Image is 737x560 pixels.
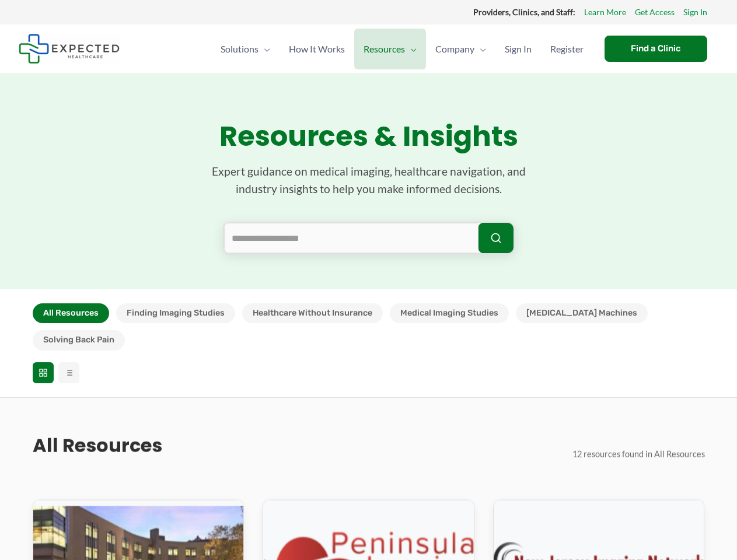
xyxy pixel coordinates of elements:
span: Company [435,29,474,69]
img: Expected Healthcare Logo - side, dark font, small [19,34,120,64]
span: Register [550,29,584,69]
button: All Resources [33,303,109,323]
a: CompanyMenu Toggle [426,29,495,69]
a: ResourcesMenu Toggle [354,29,426,69]
h2: All Resources [33,433,162,457]
button: Solving Back Pain [33,330,125,350]
span: Resources [364,29,405,69]
a: SolutionsMenu Toggle [211,29,280,69]
a: Learn More [584,5,626,20]
span: Sign In [505,29,532,69]
span: Menu Toggle [405,29,417,69]
button: Medical Imaging Studies [390,303,509,323]
span: How It Works [289,29,345,69]
button: [MEDICAL_DATA] Machines [516,303,648,323]
span: Menu Toggle [474,29,486,69]
h1: Resources & Insights [33,120,705,153]
span: 12 resources found in All Resources [572,449,705,459]
button: Finding Imaging Studies [116,303,235,323]
span: Solutions [221,29,259,69]
a: Get Access [635,5,675,20]
button: Healthcare Without Insurance [242,303,383,323]
p: Expert guidance on medical imaging, healthcare navigation, and industry insights to help you make... [194,163,544,198]
a: Sign In [495,29,541,69]
a: Find a Clinic [605,36,707,62]
a: How It Works [280,29,354,69]
strong: Providers, Clinics, and Staff: [473,7,575,17]
a: Register [541,29,593,69]
span: Menu Toggle [259,29,270,69]
nav: Primary Site Navigation [211,29,593,69]
a: Sign In [683,5,707,20]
